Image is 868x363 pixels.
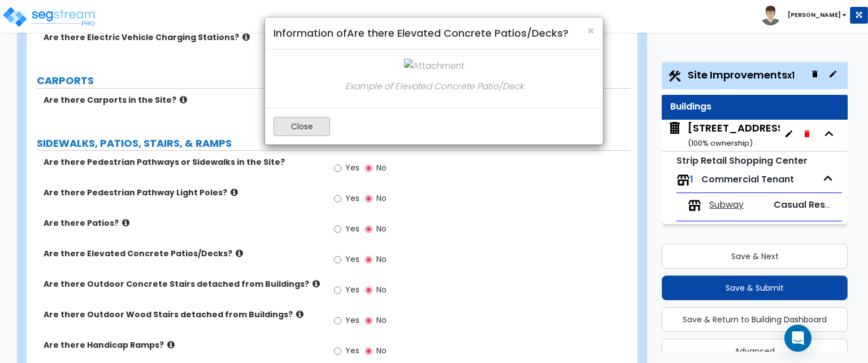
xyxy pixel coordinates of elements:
[274,117,330,136] button: Close
[784,325,811,352] div: Open Intercom Messenger
[404,58,465,73] img: Attachment
[587,23,594,39] span: ×
[587,25,594,37] button: Close
[274,26,594,41] h4: Information of Are there Elevated Concrete Patios/Decks?
[345,80,523,92] em: Example of Elevated Concrete Patio/Deck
